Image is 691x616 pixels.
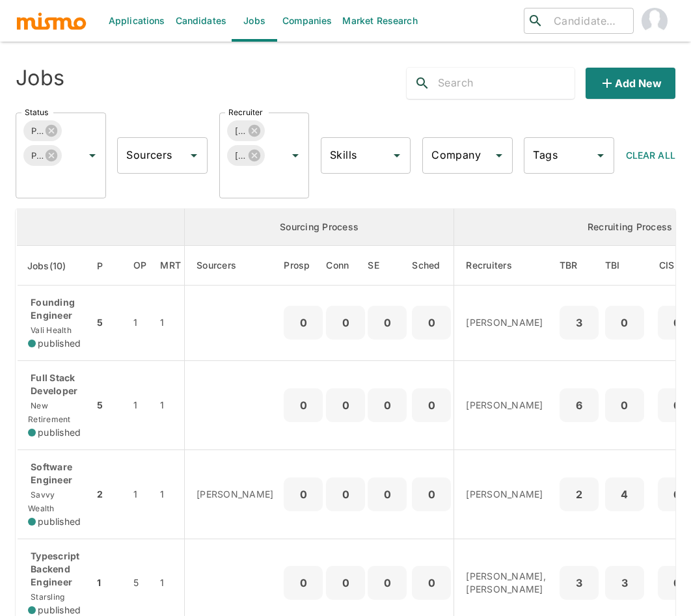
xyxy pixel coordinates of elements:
p: 0 [417,314,446,332]
span: published [38,337,81,350]
p: 0 [331,396,360,414]
th: Prospects [284,246,326,286]
p: 3 [565,574,593,592]
h4: Jobs [16,65,64,91]
p: 3 [565,314,593,332]
span: Jobs(10) [27,258,83,274]
p: Software Engineer [28,461,83,487]
th: Sent Emails [365,246,409,286]
p: 0 [373,396,401,414]
th: To Be Interviewed [602,246,647,286]
button: Open [591,146,610,165]
th: Market Research Total [157,246,184,286]
th: Sourcing Process [185,209,454,246]
th: Open Positions [123,246,157,286]
span: New Retirement [28,401,71,424]
label: Recruiter [228,107,263,118]
p: [PERSON_NAME] [466,488,546,501]
span: [PERSON_NAME] [227,124,252,139]
p: 0 [373,314,401,332]
td: 1 [157,286,184,361]
p: 0 [417,396,446,414]
div: Published [23,120,62,141]
p: 2 [565,485,593,503]
button: Open [490,146,508,165]
img: Carmen Vilachá [642,8,668,34]
div: [PERSON_NAME] [227,145,265,166]
p: 4 [610,485,639,503]
p: 0 [289,574,318,592]
input: Candidate search [549,12,628,30]
span: P [97,258,120,274]
button: Open [286,146,305,165]
p: [PERSON_NAME] [196,488,273,501]
button: Open [185,146,203,165]
button: Open [388,146,406,165]
p: 0 [373,485,401,503]
p: Full Stack Developer [28,371,83,397]
span: Clear All [626,150,675,161]
p: 0 [417,574,446,592]
th: Connections [326,246,365,286]
td: 1 [123,286,157,361]
p: 0 [289,485,318,503]
img: logo [16,11,87,31]
td: 5 [94,360,123,449]
p: [PERSON_NAME], [PERSON_NAME] [466,570,546,596]
p: 0 [289,314,318,332]
span: Savvy Wealth [28,490,55,513]
p: 0 [610,314,639,332]
th: Recruiters [454,246,556,286]
div: Public [23,145,62,166]
p: 0 [417,485,446,503]
p: Typescript Backend Engineer [28,550,83,589]
span: [PERSON_NAME] [227,148,252,163]
p: [PERSON_NAME] [466,399,546,412]
th: Priority [94,246,123,286]
th: To Be Reviewed [556,246,602,286]
p: 6 [565,396,593,414]
span: Published [23,124,48,139]
td: 1 [123,360,157,449]
button: Add new [586,68,675,99]
span: published [38,426,81,439]
th: Sourcers [185,246,284,286]
td: 2 [94,449,123,539]
p: 0 [373,574,401,592]
p: [PERSON_NAME] [466,316,546,329]
p: 3 [610,574,639,592]
p: 0 [610,396,639,414]
input: Search [438,73,575,94]
span: Public [23,148,48,163]
div: [PERSON_NAME] [227,120,265,141]
p: 0 [331,485,360,503]
p: Founding Engineer [28,296,83,322]
span: Starsling [28,592,64,602]
span: published [38,515,81,528]
p: 0 [289,396,318,414]
p: 0 [331,574,360,592]
span: Vali Health [28,325,72,335]
th: Sched [409,246,454,286]
td: 1 [123,449,157,539]
label: Status [25,107,48,118]
p: 0 [331,314,360,332]
td: 5 [94,286,123,361]
td: 1 [157,449,184,539]
button: search [407,68,438,99]
button: Open [83,146,102,165]
td: 1 [157,360,184,449]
